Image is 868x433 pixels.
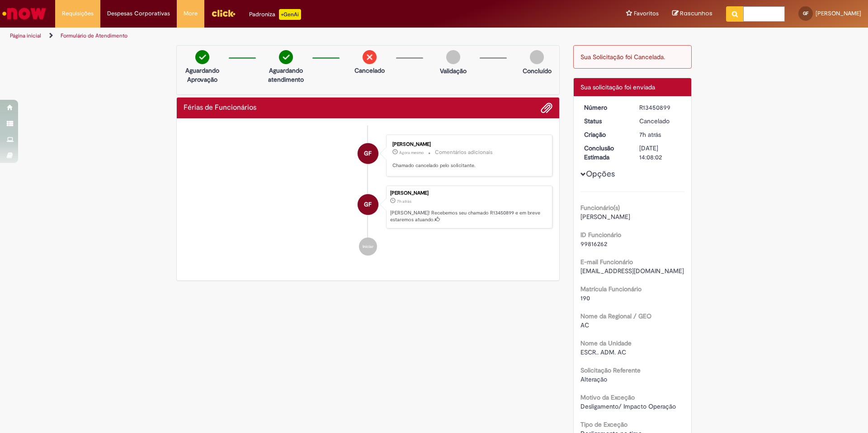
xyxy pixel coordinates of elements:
dt: Status [577,116,633,126]
time: 27/08/2025 09:07:58 [639,130,661,139]
p: Cancelado [354,66,385,75]
span: [PERSON_NAME] [816,9,861,17]
img: click_logo_yellow_360x200.png [211,6,236,20]
img: check-circle-green.png [195,50,209,64]
span: ESCR.. ADM. AC [580,348,626,356]
ul: Trilhas de página [7,28,572,44]
div: Sua Solicitação foi Cancelada. [573,45,692,69]
b: Funcionário(s) [580,204,620,212]
button: Pesquisar [726,6,744,22]
b: Nome da Regional / GEO [580,312,651,320]
span: Desligamento/ Impacto Operação [580,402,676,410]
time: 27/08/2025 09:07:58 [397,199,411,204]
b: Solicitação Referente [580,366,641,374]
span: Despesas Corporativas [107,9,170,18]
p: Aguardando atendimento [264,66,308,84]
span: [PERSON_NAME] [580,213,630,221]
span: GF [364,194,372,215]
dt: Criação [577,130,633,139]
dt: Conclusão Estimada [577,144,633,162]
p: Concluído [523,66,552,75]
a: Formulário de Atendimento [61,32,127,39]
div: Gustavo Bernardo Francisco [358,194,378,215]
span: GF [803,10,808,16]
div: Cancelado [639,116,681,126]
h2: Férias de Funcionários Histórico de tíquete [184,104,256,112]
p: Chamado cancelado pelo solicitante. [392,162,543,169]
span: Alteração [580,375,607,383]
div: Gustavo Bernardo Francisco [358,143,378,164]
div: [DATE] 14:08:02 [639,144,681,162]
span: GF [364,143,372,164]
p: +GenAi [279,9,301,20]
img: check-circle-green.png [279,50,293,64]
b: ID Funcionário [580,231,621,239]
p: [PERSON_NAME]! Recebemos seu chamado R13450899 e em breve estaremos atuando. [390,210,547,223]
p: Aguardando Aprovação [180,66,224,84]
li: Gustavo Bernardo Francisco [184,186,552,229]
a: Rascunhos [672,9,712,18]
div: [PERSON_NAME] [390,191,547,196]
img: ServiceNow [1,5,47,23]
b: Tipo de Exceção [580,420,627,428]
span: More [184,9,198,18]
span: Rascunhos [680,9,712,18]
img: remove.png [363,50,377,64]
b: E-mail Funcionário [580,258,633,266]
button: Adicionar anexos [541,102,552,114]
div: Padroniza [249,9,301,20]
span: AC [580,321,589,329]
time: 27/08/2025 16:07:08 [399,150,424,155]
b: Matrícula Funcionário [580,285,642,293]
b: Motivo da Exceção [580,393,635,401]
span: Agora mesmo [399,150,424,155]
p: Validação [440,66,467,75]
div: 27/08/2025 09:07:58 [639,130,681,139]
div: [PERSON_NAME] [392,142,543,147]
img: img-circle-grey.png [446,50,460,64]
ul: Histórico de tíquete [184,126,552,265]
a: Página inicial [10,32,41,39]
span: 190 [580,294,590,302]
span: Requisições [62,9,94,18]
span: [EMAIL_ADDRESS][DOMAIN_NAME] [580,267,684,275]
small: Comentários adicionais [435,149,493,156]
span: 99816262 [580,240,607,248]
b: Nome da Unidade [580,339,632,347]
dt: Número [577,103,633,112]
span: 7h atrás [397,199,411,204]
div: R13450899 [639,103,681,112]
img: img-circle-grey.png [530,50,544,64]
span: 7h atrás [639,130,661,139]
span: Favoritos [634,9,659,18]
span: Sua solicitação foi enviada [580,83,655,91]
